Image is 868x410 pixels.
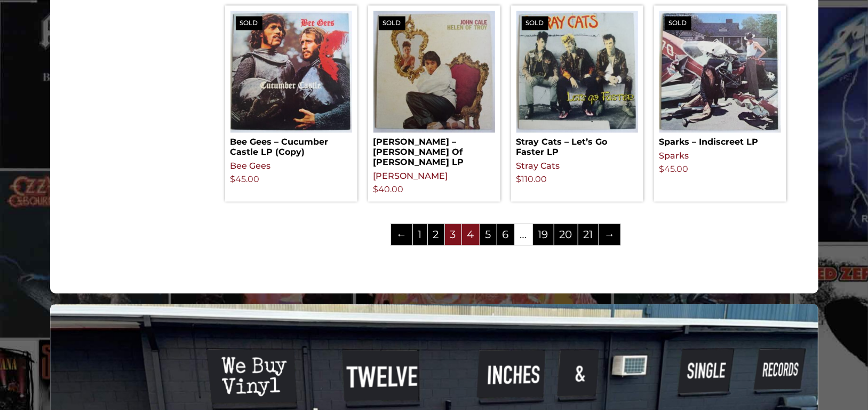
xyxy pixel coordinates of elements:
[533,224,554,245] a: Page 19
[659,164,689,174] bdi: 45.00
[516,11,638,157] a: SoldStray Cats – Let’s Go Faster LP
[225,223,786,250] nav: Product Pagination
[379,16,405,30] span: Sold
[516,161,560,171] a: Stray Cats
[659,151,689,161] a: Sparks
[515,224,532,245] span: …
[516,11,638,132] img: Stray Cats – Let's Go Faster LP
[659,11,781,132] img: Sparks – Indiscreet LP
[445,224,461,245] span: Page 3
[516,132,638,157] h2: Stray Cats – Let’s Go Faster LP
[497,224,514,245] a: Page 6
[373,11,495,132] img: John Cale – Helen Of Troy LP
[665,16,691,30] span: Sold
[373,184,379,194] span: $
[230,174,236,184] span: $
[230,11,352,157] a: SoldBee Gees – Cucumber Castle LP (Copy)
[659,132,781,147] h2: Sparks – Indiscreet LP
[373,171,448,181] a: [PERSON_NAME]
[659,11,781,147] a: SoldSparks – Indiscreet LP
[462,224,480,245] a: Page 4
[236,16,262,30] span: Sold
[428,224,444,245] a: Page 2
[230,11,352,132] img: Bee Gees – Cucumber Castle LP (Copy)
[659,164,665,174] span: $
[554,224,578,245] a: Page 20
[373,132,495,168] h2: [PERSON_NAME] – [PERSON_NAME] Of [PERSON_NAME] LP
[373,11,495,168] a: Sold[PERSON_NAME] – [PERSON_NAME] Of [PERSON_NAME] LP
[230,174,260,184] bdi: 45.00
[578,224,599,245] a: Page 21
[413,224,427,245] a: Page 1
[373,184,404,194] bdi: 40.00
[230,132,352,157] h2: Bee Gees – Cucumber Castle LP (Copy)
[522,16,548,30] span: Sold
[599,224,620,245] a: →
[516,174,522,184] span: $
[480,224,497,245] a: Page 5
[516,174,547,184] bdi: 110.00
[230,161,271,171] a: Bee Gees
[391,224,412,245] a: ←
